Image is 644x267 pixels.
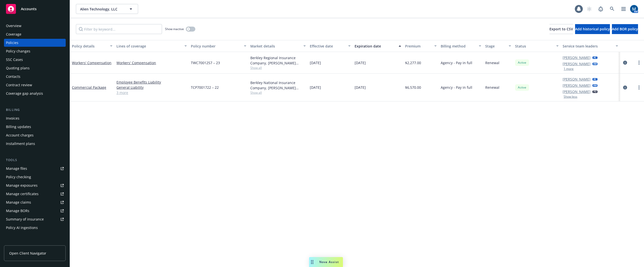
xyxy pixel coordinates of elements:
span: Agency - Pay in full [441,85,472,90]
div: Billing method [441,44,476,49]
div: Billing updates [6,123,31,131]
div: Service team leaders [563,44,613,49]
div: Manage BORs [6,207,29,215]
a: Switch app [619,4,629,14]
a: Manage BORs [4,207,66,215]
button: Status [513,40,561,52]
span: Add historical policy [575,27,610,31]
div: Policy details [72,44,107,49]
a: Report a Bug [596,4,606,14]
span: [DATE] [310,60,321,65]
span: Show all [250,90,306,95]
img: photo [630,5,638,13]
button: Add historical policy [575,24,610,34]
button: Lines of coverage [114,40,189,52]
a: [PERSON_NAME] [563,83,590,88]
div: Tools [4,158,66,163]
button: Effective date [308,40,352,52]
div: Coverage gap analysis [6,89,43,97]
button: 1 more [564,67,574,70]
span: Agency - Pay in full [441,60,472,65]
a: Account charges [4,131,66,139]
span: Add BOR policy [612,27,638,31]
div: Stage [485,44,506,49]
div: SSC Cases [6,56,23,64]
button: Billing method [439,40,483,52]
div: Invoices [6,114,19,122]
span: Accounts [21,7,37,11]
a: [PERSON_NAME] [563,61,590,66]
button: Alien Technology, LLC [76,4,138,14]
a: Coverage [4,30,66,38]
a: Contract review [4,81,66,89]
a: Policy changes [4,47,66,55]
div: Berkley National Insurance Company, [PERSON_NAME] Corporation [250,80,306,90]
span: [DATE] [355,85,366,90]
a: Commercial Package [72,85,106,90]
button: Market details [248,40,308,52]
a: more [636,60,642,66]
div: Contract review [6,81,32,89]
button: Show less [564,95,577,98]
div: Manage claims [6,198,31,206]
span: [DATE] [355,60,366,65]
button: Nova Assist [309,257,343,267]
a: Summary of insurance [4,215,66,223]
a: [PERSON_NAME] [563,77,590,82]
div: Account charges [6,131,34,139]
span: $6,570.00 [405,85,421,90]
span: Export to CSV [549,27,573,31]
div: Policy number [191,44,241,49]
button: Add BOR policy [612,24,638,34]
a: Search [607,4,617,14]
a: Workers' Compensation [116,60,187,65]
span: $2,277.00 [405,60,421,65]
div: Market details [250,44,300,49]
a: Start snowing [584,4,594,14]
a: Overview [4,22,66,30]
a: Manage files [4,165,66,173]
div: Coverage [6,30,21,38]
a: Policy AI ingestions [4,224,66,232]
a: Quoting plans [4,64,66,72]
div: Policies [6,39,18,47]
button: Expiration date [353,40,403,52]
a: Accounts [4,2,66,16]
span: Show inactive [165,27,184,31]
button: Policy details [70,40,114,52]
div: Expiration date [355,44,396,49]
input: Filter by keyword... [76,24,162,34]
a: Coverage gap analysis [4,89,66,97]
a: General Liability [116,85,187,90]
a: [PERSON_NAME] [563,55,590,60]
div: Quoting plans [6,64,30,72]
span: [DATE] [310,85,321,90]
a: Manage exposures [4,181,66,189]
a: circleInformation [622,60,628,66]
div: Installment plans [6,140,35,148]
span: Open Client Navigator [9,251,46,256]
a: Contacts [4,73,66,81]
a: SSC Cases [4,56,66,64]
span: Renewal [485,85,499,90]
div: Status [515,44,553,49]
span: Alien Technology, LLC [80,6,123,12]
a: Manage claims [4,198,66,206]
button: Premium [403,40,439,52]
span: Active [517,60,527,65]
div: Summary of insurance [6,215,44,223]
div: Contacts [6,73,20,81]
div: Berkley Regional Insurance Company, [PERSON_NAME] Corporation [250,55,306,66]
span: Active [517,85,527,90]
div: Effective date [310,44,345,49]
a: 3 more [116,90,187,95]
button: Export to CSV [549,24,573,34]
a: circleInformation [622,85,628,90]
div: Manage exposures [6,181,38,189]
div: Manage certificates [6,190,39,198]
div: Overview [6,22,21,30]
a: Workers' Compensation [72,60,111,65]
button: Stage [483,40,513,52]
div: Lines of coverage [116,44,181,49]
